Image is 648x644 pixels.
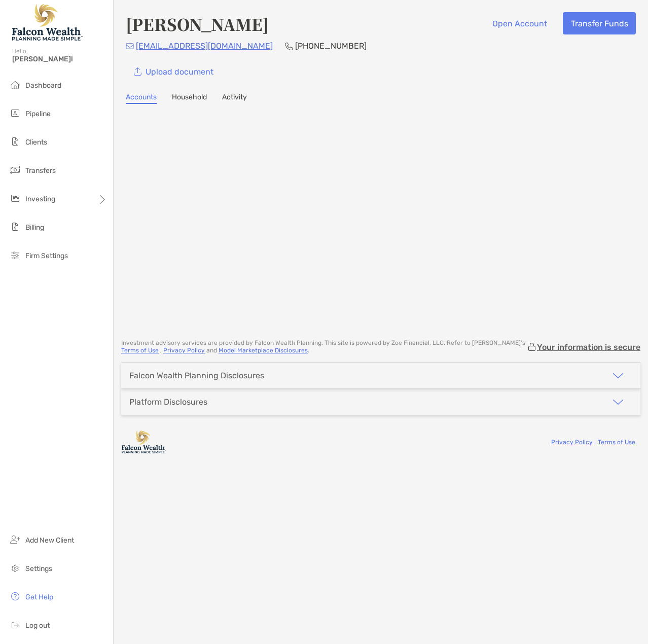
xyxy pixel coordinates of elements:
img: logout icon [9,619,21,631]
p: [PHONE_NUMBER] [295,40,367,52]
span: Investing [25,195,55,203]
a: Upload document [126,60,221,83]
a: Privacy Policy [163,347,205,354]
div: Platform Disclosures [129,397,207,407]
img: settings icon [9,562,21,574]
a: Accounts [126,93,157,104]
a: Terms of Use [598,439,635,446]
img: icon arrow [612,370,624,382]
img: company logo [121,431,167,453]
button: Open Account [484,12,555,34]
button: Transfer Funds [563,12,636,34]
p: Investment advisory services are provided by Falcon Wealth Planning . This site is powered by Zoe... [121,339,527,354]
span: Get Help [25,593,53,601]
img: pipeline icon [9,107,21,119]
img: dashboard icon [9,79,21,91]
img: firm-settings icon [9,249,21,261]
a: Model Marketplace Disclosures [219,347,308,354]
span: Dashboard [25,81,61,90]
span: Transfers [25,166,56,175]
img: clients icon [9,135,21,148]
span: Log out [25,621,50,630]
span: [PERSON_NAME]! [12,55,107,63]
img: billing icon [9,221,21,233]
img: Email Icon [126,43,134,49]
span: Clients [25,138,47,147]
span: Pipeline [25,110,51,118]
p: [EMAIL_ADDRESS][DOMAIN_NAME] [136,40,273,52]
a: Terms of Use [121,347,159,354]
a: Activity [222,93,247,104]
img: icon arrow [612,396,624,408]
div: Falcon Wealth Planning Disclosures [129,371,264,380]
img: transfers icon [9,164,21,176]
img: button icon [134,67,141,76]
img: Falcon Wealth Planning Logo [12,4,83,41]
img: add_new_client icon [9,533,21,546]
span: Firm Settings [25,252,68,260]
a: Household [172,93,207,104]
p: Your information is secure [537,342,640,352]
a: Privacy Policy [551,439,593,446]
h4: [PERSON_NAME] [126,12,269,35]
img: investing icon [9,192,21,204]
img: Phone Icon [285,42,293,50]
img: get-help icon [9,590,21,602]
span: Add New Client [25,536,74,545]
span: Settings [25,564,52,573]
span: Billing [25,223,44,232]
